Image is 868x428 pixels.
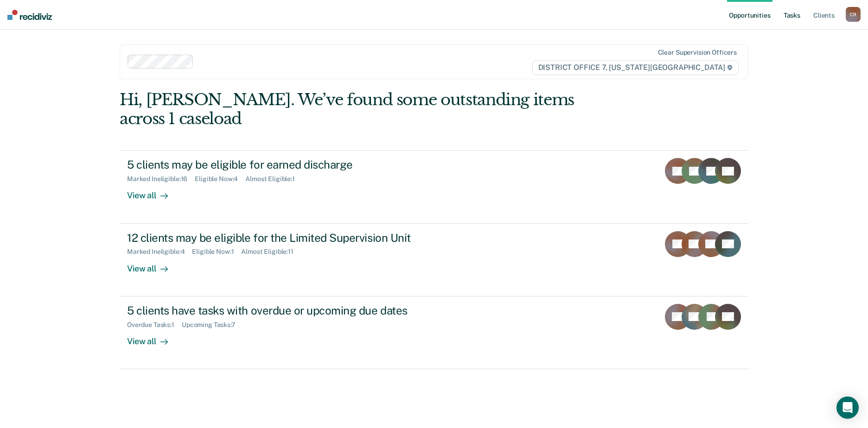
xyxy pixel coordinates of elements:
img: Recidiviz [7,10,52,20]
div: Almost Eligible : 11 [241,248,301,256]
div: Clear supervision officers [658,49,737,57]
div: View all [127,256,179,274]
div: Eligible Now : 4 [195,175,245,183]
div: Hi, [PERSON_NAME]. We’ve found some outstanding items across 1 caseload [120,90,623,128]
div: 5 clients have tasks with overdue or upcoming due dates [127,304,453,317]
a: 5 clients have tasks with overdue or upcoming due datesOverdue Tasks:1Upcoming Tasks:7View all [120,296,748,369]
div: Upcoming Tasks : 7 [182,321,243,329]
button: CR [846,7,861,22]
span: DISTRICT OFFICE 7, [US_STATE][GEOGRAPHIC_DATA] [532,60,739,75]
div: 12 clients may be eligible for the Limited Supervision Unit [127,231,453,245]
div: View all [127,328,179,346]
div: Marked Ineligible : 4 [127,248,192,256]
div: View all [127,183,179,201]
div: 5 clients may be eligible for earned discharge [127,158,453,171]
div: Marked Ineligible : 16 [127,175,195,183]
div: C R [846,7,861,22]
div: Almost Eligible : 1 [245,175,302,183]
div: Open Intercom Messenger [836,397,859,419]
a: 12 clients may be eligible for the Limited Supervision UnitMarked Ineligible:4Eligible Now:1Almos... [120,224,748,296]
div: Overdue Tasks : 1 [127,321,182,329]
a: 5 clients may be eligible for earned dischargeMarked Ineligible:16Eligible Now:4Almost Eligible:1... [120,150,748,223]
div: Eligible Now : 1 [192,248,241,256]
